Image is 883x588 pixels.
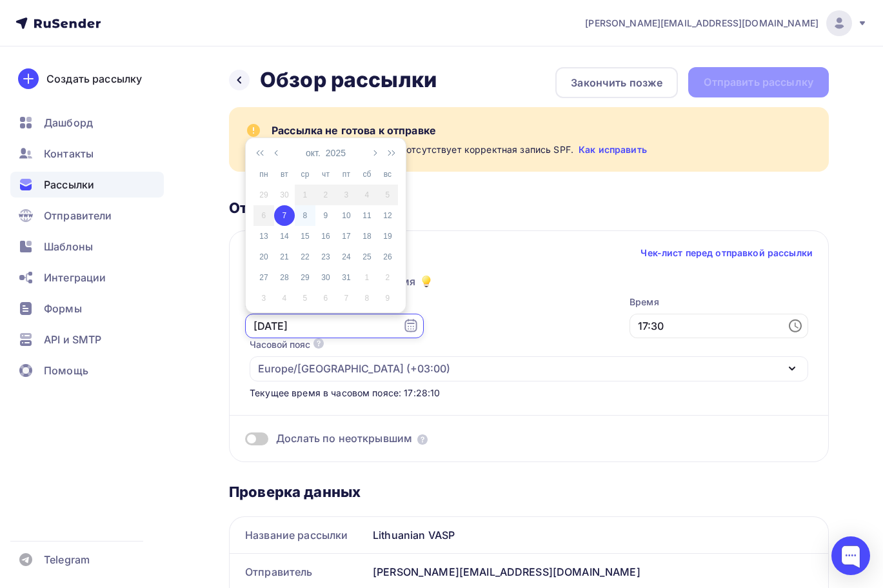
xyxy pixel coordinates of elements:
[336,292,357,304] div: 7
[229,199,829,217] div: Отправка рассылки
[295,292,315,304] div: 5
[377,230,398,242] div: 19
[295,210,315,221] div: 8
[41,327,319,389] p: The new MiCA regulation for crypto-assets is coming, and it's bringing extra work and expenses fo...
[315,251,336,263] div: 23
[10,110,164,136] a: Дашборд
[630,314,808,338] input: 17:28
[250,338,808,381] button: Часовой пояс Europe/[GEOGRAPHIC_DATA] (+03:00)
[336,230,357,242] div: 17
[295,164,315,185] th: ср
[315,288,336,309] td: 2025-11-06
[10,141,164,167] a: Контакты
[10,234,164,259] a: Шаблоны
[357,272,377,283] div: 1
[336,226,357,247] td: 2025-10-17
[357,226,377,247] td: 2025-10-18
[274,272,295,283] div: 28
[274,164,295,185] th: вт
[274,210,295,221] div: 7
[41,405,319,436] p: We're here to help you solve this problem with our easy liquidation service.
[315,185,336,205] td: 2025-10-02
[357,210,377,221] div: 11
[44,239,93,254] span: Шаблоны
[315,210,336,221] div: 9
[253,210,274,221] div: 6
[315,230,336,242] div: 16
[253,226,274,247] td: 2025-10-13
[357,230,377,242] div: 18
[274,288,295,309] td: 2025-11-04
[377,292,398,304] div: 9
[585,10,868,36] a: [PERSON_NAME][EMAIL_ADDRESS][DOMAIN_NAME]
[253,189,274,201] div: 29
[245,314,424,338] input: 07.10.2025
[377,210,398,221] div: 12
[336,251,357,263] div: 24
[19,239,341,243] table: divider
[274,251,295,263] div: 21
[368,517,828,553] div: Lithuanian VASP
[41,451,319,467] p: Why liquidate with us?
[230,517,368,553] div: Название рассылки
[315,226,336,247] td: 2025-10-16
[10,296,164,321] a: Формы
[357,267,377,288] td: 2025-11-01
[357,247,377,267] td: 2025-10-25
[274,267,295,288] td: 2025-10-28
[253,251,274,263] div: 20
[30,159,330,222] span: Is Your Lithuanian VASP Company Ready for MiCA?
[44,363,88,378] span: Помощь
[10,203,164,228] a: Отправители
[253,267,274,288] td: 2025-10-27
[295,267,315,288] td: 2025-10-29
[336,164,357,185] th: пт
[377,189,398,201] div: 5
[357,288,377,309] td: 2025-11-08
[229,483,829,501] div: Проверка данных
[315,189,336,201] div: 2
[44,115,93,130] span: Дашборд
[585,17,819,30] span: [PERSON_NAME][EMAIL_ADDRESS][DOMAIN_NAME]
[357,205,377,226] td: 2025-10-11
[274,247,295,267] td: 2025-10-21
[571,75,662,90] div: Закончить позже
[253,164,274,185] th: пн
[253,185,274,205] td: 2025-09-29
[258,361,450,376] div: Europe/[GEOGRAPHIC_DATA] (+03:00)
[315,164,336,185] th: чт
[274,205,295,226] td: 2025-10-07
[253,292,274,304] div: 3
[41,296,319,312] p: Here is [PERSON_NAME], from [DOMAIN_NAME].
[250,387,808,400] div: Текущее время в часовом поясе: 17:28:10
[377,247,398,267] td: 2025-10-26
[295,288,315,309] td: 2025-11-05
[274,189,295,201] div: 30
[253,288,274,309] td: 2025-11-03
[274,226,295,247] td: 2025-10-14
[295,226,315,247] td: 2025-10-15
[315,292,336,304] div: 6
[274,292,295,304] div: 4
[41,265,319,281] p: Hello,
[295,272,315,283] div: 29
[357,292,377,304] div: 8
[336,210,357,221] div: 10
[10,172,164,198] a: Рассылки
[336,189,357,201] div: 3
[44,177,94,192] span: Рассылки
[44,332,101,347] span: API и SMTP
[377,226,398,247] td: 2025-10-19
[579,143,647,156] a: Как исправить
[336,185,357,205] td: 2025-10-03
[250,338,310,351] div: Часовой пояс
[336,288,357,309] td: 2025-11-07
[630,296,808,309] label: Время
[295,251,315,263] div: 22
[253,272,274,283] div: 27
[253,205,274,226] td: 2025-10-06
[274,230,295,242] div: 14
[357,189,377,201] div: 4
[336,247,357,267] td: 2025-10-24
[336,267,357,288] td: 2025-10-31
